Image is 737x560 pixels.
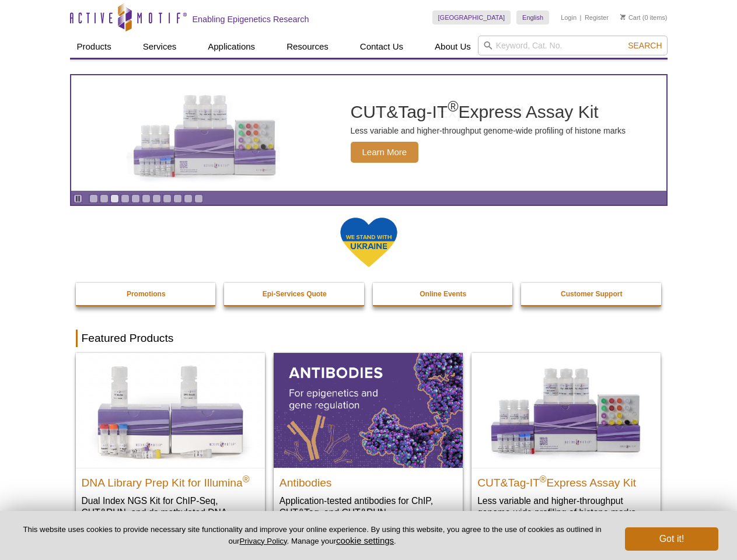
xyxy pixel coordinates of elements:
sup: ® [540,474,547,484]
a: Go to slide 1 [89,194,98,203]
img: CUT&Tag-IT® Express Assay Kit [471,353,661,467]
strong: Customer Support [561,290,622,298]
button: Search [624,40,665,51]
button: Got it! [625,527,718,551]
h2: Enabling Epigenetics Research [193,14,309,24]
a: Customer Support [521,283,662,305]
a: Go to slide 6 [142,194,151,203]
a: CUT&Tag-IT® Express Assay Kit CUT&Tag-IT®Express Assay Kit Less variable and higher-throughput ge... [471,353,661,530]
article: CUT&Tag-IT Express Assay Kit [71,75,666,191]
a: Go to slide 9 [173,194,182,203]
strong: Promotions [127,290,166,298]
a: Services [136,36,184,58]
strong: Online Events [420,290,466,298]
a: Epi-Services Quote [224,283,365,305]
a: [GEOGRAPHIC_DATA] [432,10,511,24]
a: Register [585,13,609,22]
li: (0 items) [620,10,668,24]
a: Applications [201,36,262,58]
img: Your Cart [620,14,626,20]
a: Resources [280,36,336,58]
strong: Epi-Services Quote [263,290,327,298]
h2: DNA Library Prep Kit for Illumina [82,471,259,489]
a: Contact Us [353,36,410,58]
p: Application-tested antibodies for ChIP, CUT&Tag, and CUT&RUN. [280,495,457,519]
p: Less variable and higher-throughput genome-wide profiling of histone marks​. [477,495,655,519]
button: cookie settings [336,535,394,545]
a: Cart [620,13,641,22]
a: DNA Library Prep Kit for Illumina DNA Library Prep Kit for Illumina® Dual Index NGS Kit for ChIP-... [76,353,265,541]
a: Login [561,13,577,22]
span: Learn More [351,142,419,163]
h2: Featured Products [76,330,662,347]
h2: CUT&Tag-IT Express Assay Kit [477,471,655,489]
a: Go to slide 10 [184,194,193,203]
a: Products [70,36,118,58]
a: About Us [428,36,478,58]
a: English [516,10,549,24]
a: Go to slide 2 [100,194,109,203]
a: Privacy Policy [239,537,287,545]
a: Promotions [76,283,217,305]
a: Go to slide 7 [152,194,161,203]
a: All Antibodies Antibodies Application-tested antibodies for ChIP, CUT&Tag, and CUT&RUN. [274,353,463,530]
img: DNA Library Prep Kit for Illumina [76,353,265,467]
a: CUT&Tag-IT Express Assay Kit CUT&Tag-IT®Express Assay Kit Less variable and higher-throughput gen... [71,75,666,191]
a: Go to slide 3 [110,194,119,203]
li: | [580,10,582,24]
sup: ® [448,98,458,114]
a: Toggle autoplay [74,194,82,203]
sup: ® [243,474,250,484]
a: Go to slide 4 [121,194,130,203]
img: We Stand With Ukraine [340,216,398,268]
a: Go to slide 8 [163,194,172,203]
p: Dual Index NGS Kit for ChIP-Seq, CUT&RUN, and ds methylated DNA assays. [82,495,259,530]
p: Less variable and higher-throughput genome-wide profiling of histone marks [351,125,626,136]
h2: Antibodies [280,471,457,489]
h2: CUT&Tag-IT Express Assay Kit [351,103,626,121]
input: Keyword, Cat. No. [478,36,668,55]
p: This website uses cookies to provide necessary site functionality and improve your online experie... [19,524,606,547]
img: All Antibodies [274,353,463,467]
span: Search [628,41,662,50]
a: Online Events [373,283,514,305]
img: CUT&Tag-IT Express Assay Kit [109,69,301,197]
a: Go to slide 11 [194,194,203,203]
a: Go to slide 5 [131,194,140,203]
